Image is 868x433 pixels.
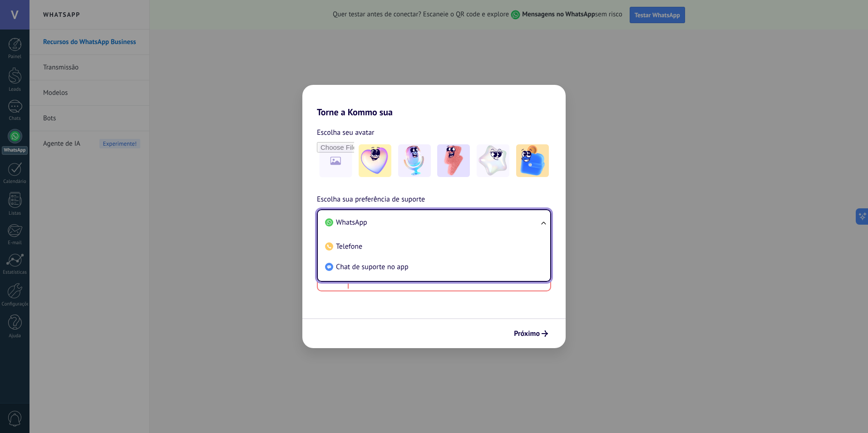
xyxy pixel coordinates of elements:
[317,194,425,206] span: Escolha sua preferência de suporte
[359,144,391,177] img: -1.jpeg
[510,326,552,341] button: Próximo
[514,330,540,337] span: Próximo
[398,144,431,177] img: -2.jpeg
[317,127,375,138] span: Escolha seu avatar
[336,262,409,271] span: Chat de suporte no app
[336,218,367,227] span: WhatsApp
[437,144,470,177] img: -3.jpeg
[516,144,549,177] img: -5.jpeg
[302,85,566,118] h2: Torne a Kommo sua
[336,242,362,251] span: Telefone
[477,144,509,177] img: -4.jpeg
